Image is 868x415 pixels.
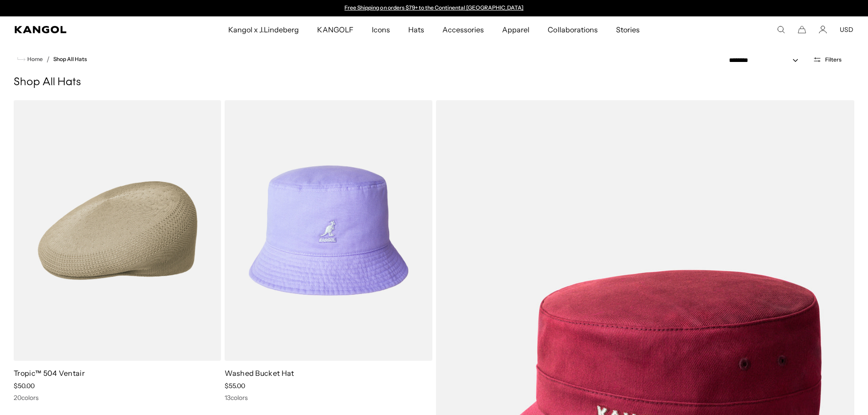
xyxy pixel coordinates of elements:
[777,26,785,34] summary: Search here
[725,56,807,65] select: Sort by: Featured
[14,394,221,402] div: 20 colors
[340,5,528,12] slideshow-component: Announcement bar
[26,56,43,62] span: Home
[807,56,847,64] button: Open filters
[548,16,597,43] span: Collaborations
[317,16,353,43] span: KANGOLF
[228,16,299,43] span: Kangol x J.Lindeberg
[399,16,433,43] a: Hats
[408,16,424,43] span: Hats
[14,76,854,89] h1: Shop All Hats
[340,5,528,12] div: 1 of 2
[219,16,308,43] a: Kangol x J.Lindeberg
[344,4,524,11] a: Free Shipping on orders $79+ to the Continental [GEOGRAPHIC_DATA]
[607,16,649,43] a: Stories
[825,56,842,63] span: Filters
[340,5,528,12] div: Announcement
[225,369,294,378] a: Washed Bucket Hat
[433,16,493,43] a: Accessories
[14,369,85,378] a: Tropic™ 504 Ventair
[616,16,640,43] span: Stories
[819,26,827,34] a: Account
[493,16,539,43] a: Apparel
[53,56,87,62] a: Shop All Hats
[363,16,399,43] a: Icons
[308,16,362,43] a: KANGOLF
[225,100,432,361] img: Washed Bucket Hat
[372,16,390,43] span: Icons
[225,382,245,390] span: $55.00
[15,26,151,33] a: Kangol
[14,382,35,390] span: $50.00
[798,26,806,34] button: Cart
[14,100,221,361] img: Tropic™ 504 Ventair
[840,26,853,34] button: USD
[225,394,432,402] div: 13 colors
[539,16,606,43] a: Collaborations
[442,16,484,43] span: Accessories
[43,54,50,65] li: /
[17,55,43,63] a: Home
[502,16,529,43] span: Apparel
